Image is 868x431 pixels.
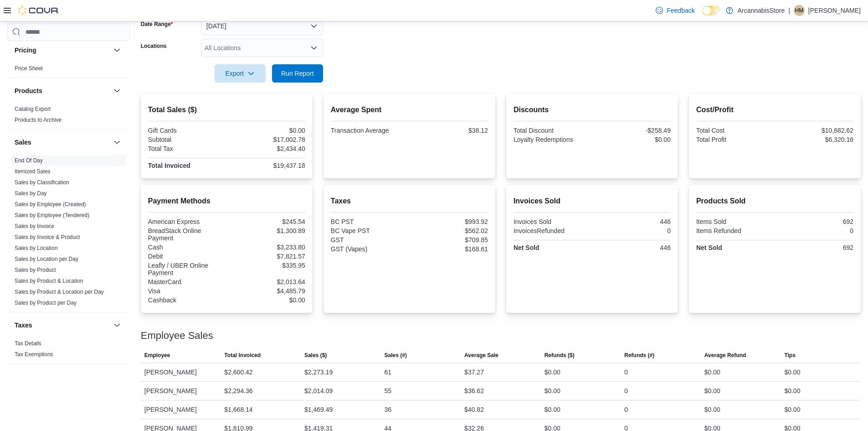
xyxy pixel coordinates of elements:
button: Sales [15,138,110,147]
div: 55 [385,385,392,396]
div: Gift Cards [148,127,225,134]
label: Date Range [141,21,173,28]
div: 0 [624,385,628,396]
div: Debit [148,253,225,260]
div: $10,682.62 [776,127,853,134]
div: $0.00 [228,296,305,304]
strong: Net Sold [696,244,722,251]
div: -$258.49 [594,127,671,134]
div: 692 [776,218,853,225]
div: $1,300.89 [228,227,305,234]
div: Loyalty Redemptions [514,136,591,143]
a: Sales by Location [15,245,58,251]
div: Total Discount [514,127,591,134]
p: [PERSON_NAME] [808,5,861,16]
div: $0.00 [544,367,560,378]
div: GST (Vapes) [331,245,408,253]
p: | [788,5,790,16]
span: Tips [784,352,795,359]
input: Dark Mode [702,6,721,16]
div: $993.92 [411,218,488,225]
div: MasterCard [148,278,225,286]
a: End Of Day [15,157,43,164]
div: Total Profit [696,136,773,143]
span: Price Sheet [15,65,43,72]
div: $0.00 [784,367,800,378]
div: $4,485.79 [228,287,305,295]
span: HM [795,5,804,16]
div: $245.54 [228,218,305,225]
div: $19,437.18 [228,162,305,169]
h2: Average Spent [331,104,488,115]
button: Open list of options [310,44,318,52]
h3: Sales [15,138,31,147]
div: 0 [594,227,671,234]
button: Products [15,86,110,95]
h3: Pricing [15,46,36,55]
a: Sales by Product & Location per Day [15,289,104,295]
span: Catalog Export [15,105,51,113]
a: Itemized Sales [15,168,51,175]
div: $709.85 [411,236,488,244]
div: $0.00 [544,385,560,396]
span: Average Refund [704,352,746,359]
span: Refunds ($) [544,352,575,359]
span: Tax Exemptions [15,351,53,358]
div: Taxes [7,338,130,363]
div: $562.02 [411,227,488,234]
button: Taxes [15,321,110,330]
div: $0.00 [544,404,560,415]
div: Cashback [148,296,225,304]
div: Subtotal [148,136,225,143]
h2: Invoices Sold [514,196,671,207]
span: Sales (#) [385,352,407,359]
span: Sales by Invoice & Product [15,234,80,241]
div: Henrique Merzari [794,5,805,16]
div: Pricing [7,63,130,78]
a: Sales by Day [15,190,47,197]
div: 446 [594,218,671,225]
span: Total Invoiced [224,352,261,359]
button: Products [112,85,123,96]
h2: Cost/Profit [696,104,853,115]
div: American Express [148,218,225,225]
div: $0.00 [704,385,720,396]
div: Invoices Sold [514,218,591,225]
span: Employee [144,352,170,359]
div: $0.00 [704,367,720,378]
div: [PERSON_NAME] [141,400,221,419]
div: Leafly / UBER Online Payment [148,262,225,276]
div: $168.61 [411,245,488,253]
span: Sales by Invoice [15,223,54,230]
div: $2,273.19 [304,367,333,378]
a: Sales by Product [15,267,56,273]
div: Items Sold [696,218,773,225]
h2: Products Sold [696,196,853,207]
span: Sales by Product [15,266,56,274]
div: $2,013.64 [228,278,305,286]
div: BC Vape PST [331,227,408,234]
div: Products [7,104,130,129]
h3: Employee Sales [141,330,213,341]
div: $37.27 [464,367,484,378]
div: 36 [385,404,392,415]
p: ArcannabisStore [738,5,785,16]
div: Total Tax [148,145,225,152]
a: Sales by Classification [15,179,69,186]
div: 446 [594,244,671,251]
div: BC PST [331,218,408,225]
h2: Discounts [514,104,671,115]
span: Sales ($) [304,352,327,359]
div: $6,320.16 [776,136,853,143]
label: Locations [141,42,167,50]
div: $3,233.80 [228,244,305,251]
span: Sales by Location per Day [15,255,78,263]
strong: Net Sold [514,244,539,251]
div: $40.82 [464,404,484,415]
button: [DATE] [201,17,323,35]
div: $0.00 [784,385,800,396]
a: Feedback [652,1,698,20]
div: $335.95 [228,262,305,269]
button: Export [215,64,266,83]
